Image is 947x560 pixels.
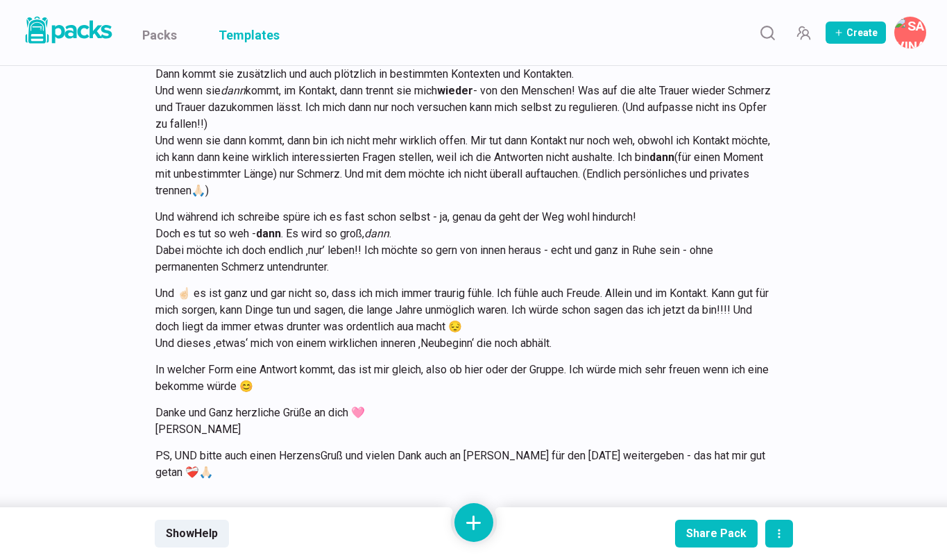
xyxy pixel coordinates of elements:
em: dann [221,84,246,97]
p: In welcher Form eine Antwort kommt, das ist mir gleich, also ob hier oder der Gruppe. Ich würde m... [155,362,776,395]
button: ShowHelp [155,520,229,548]
p: PS, UND bitte auch einen HerzensGruß und vielen Dank auch an [PERSON_NAME] für den [DATE] weiterg... [155,448,776,481]
a: Packs logo [21,14,114,51]
div: Share Pack [686,527,746,540]
button: Search [753,19,781,46]
strong: dann [256,227,281,240]
em: dann [364,227,389,240]
button: Manage Team Invites [790,19,817,46]
button: Create Pack [826,22,886,44]
p: Und während ich schreibe spüre ich es fast schon selbst - ja, genau da geht der Weg wohl hindurch... [155,209,776,275]
button: Share Pack [675,520,758,548]
img: Packs logo [21,14,114,46]
strong: wieder [437,84,473,97]
button: actions [765,520,793,548]
p: Die Trauer in mir, die kommt bisher zuverlässig und regelmäßig immer wieder - allen voran am [DAT... [155,33,776,199]
p: Danke und Ganz herzliche Grüße an dich 🩷 [PERSON_NAME] [155,405,776,438]
strong: dann [649,151,674,164]
button: Savina Tilmann [894,17,926,49]
p: Und ☝🏻 es ist ganz und gar nicht so, dass ich mich immer traurig fühle. Ich fühle auch Freude. Al... [155,285,776,352]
